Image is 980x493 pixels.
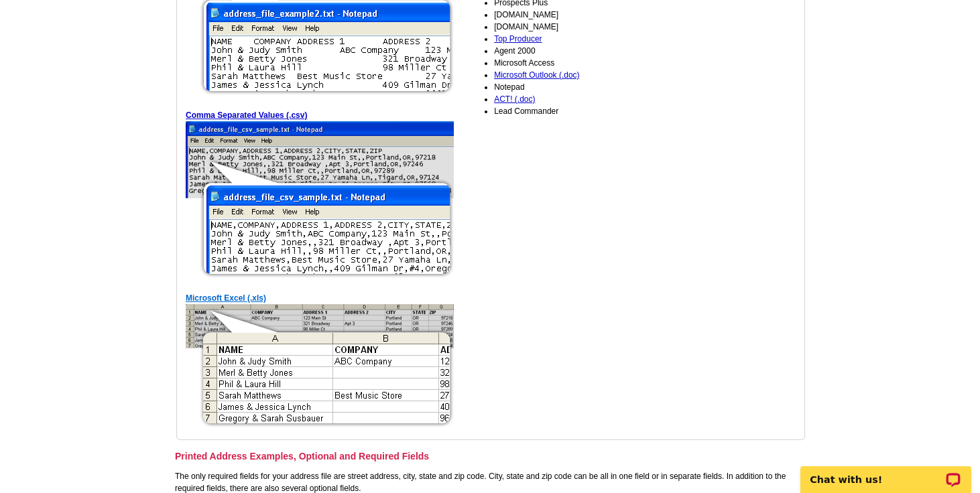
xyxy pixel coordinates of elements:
li: Microsoft Access [494,57,684,69]
a: Top Producer [494,34,542,44]
h3: Printed Address Examples, Optional and Required Fields [175,450,805,462]
a: ACT! (.doc) [494,94,535,104]
li: [DOMAIN_NAME] [494,21,684,33]
img: csv file [186,121,454,280]
li: [DOMAIN_NAME] [494,9,684,21]
a: Comma Separated Values (.csv) [186,111,307,120]
li: Agent 2000 [494,45,684,57]
a: Microsoft Outlook (.doc) [494,70,579,80]
a: Microsoft Excel (.xls) [186,293,266,303]
img: excel file [186,304,454,431]
li: Notepad [494,81,684,93]
iframe: LiveChat chat widget [792,451,980,493]
li: Lead Commander [494,105,684,117]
